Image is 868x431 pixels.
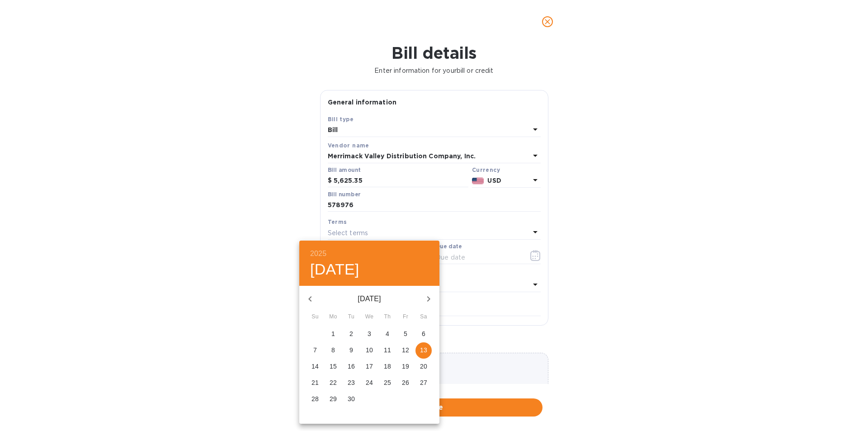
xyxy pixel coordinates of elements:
[397,375,414,391] button: 26
[361,326,377,342] button: 3
[321,294,418,304] p: [DATE]
[325,359,341,375] button: 15
[415,326,432,342] button: 6
[384,378,391,387] p: 25
[415,375,432,391] button: 27
[420,378,427,387] p: 27
[379,359,396,375] button: 18
[349,329,353,338] p: 2
[330,362,337,371] p: 15
[311,378,319,387] p: 21
[361,342,377,359] button: 10
[307,391,323,407] button: 28
[420,362,427,371] p: 20
[307,342,323,359] button: 7
[310,247,326,260] button: 2025
[310,260,359,279] button: [DATE]
[368,329,371,338] p: 3
[361,359,377,375] button: 17
[361,313,377,322] span: We
[348,378,355,387] p: 23
[343,375,359,391] button: 23
[331,329,335,338] p: 1
[379,375,396,391] button: 25
[422,329,425,338] p: 6
[361,375,377,391] button: 24
[343,342,359,359] button: 9
[404,329,407,338] p: 5
[366,378,373,387] p: 24
[349,346,353,355] p: 9
[397,359,414,375] button: 19
[330,378,337,387] p: 22
[325,342,341,359] button: 8
[307,375,323,391] button: 21
[307,313,323,322] span: Su
[402,378,409,387] p: 26
[330,394,337,403] p: 29
[397,313,414,322] span: Fr
[415,359,432,375] button: 20
[415,313,432,322] span: Sa
[379,313,396,322] span: Th
[343,391,359,407] button: 30
[348,394,355,403] p: 30
[311,362,319,371] p: 14
[402,362,409,371] p: 19
[366,362,373,371] p: 17
[386,329,389,338] p: 4
[397,326,414,342] button: 5
[397,342,414,359] button: 12
[384,362,391,371] p: 18
[311,394,319,403] p: 28
[402,346,409,355] p: 12
[325,313,341,322] span: Mo
[325,326,341,342] button: 1
[420,346,427,355] p: 13
[415,342,432,359] button: 13
[348,362,355,371] p: 16
[331,346,335,355] p: 8
[325,375,341,391] button: 22
[307,359,323,375] button: 14
[325,391,341,407] button: 29
[379,342,396,359] button: 11
[313,346,317,355] p: 7
[343,313,359,322] span: Tu
[384,346,391,355] p: 11
[343,326,359,342] button: 2
[343,359,359,375] button: 16
[379,326,396,342] button: 4
[366,346,373,355] p: 10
